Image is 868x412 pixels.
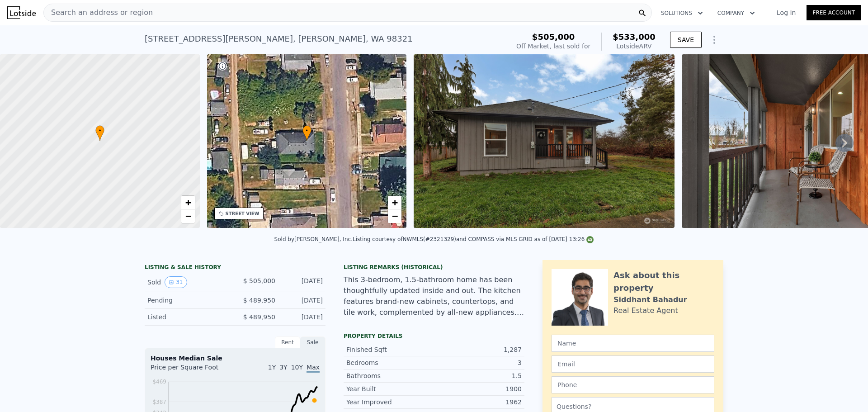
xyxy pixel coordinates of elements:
div: Sold by [PERSON_NAME], Inc . [274,236,353,242]
a: Zoom in [181,196,195,209]
div: Bedrooms [346,358,434,367]
img: Lotside [7,6,36,19]
button: Show Options [705,31,723,49]
div: Listed [147,313,228,322]
div: Sold [147,276,228,288]
div: STREET VIEW [226,210,259,217]
div: Listing Remarks (Historical) [344,264,524,271]
a: Log In [766,8,807,17]
div: [DATE] [283,296,323,305]
div: Bathrooms [346,371,434,380]
div: LISTING & SALE HISTORY [145,264,325,273]
div: Year Built [346,384,434,393]
div: Lotside ARV [613,42,656,51]
span: 10Y [291,364,303,371]
span: $ 489,950 [243,313,275,321]
div: [DATE] [283,276,323,288]
div: Pending [147,296,228,305]
input: Email [552,355,714,373]
a: Zoom in [388,196,401,209]
tspan: $469 [152,379,166,385]
div: Listing courtesy of NWMLS (#2321329) and COMPASS via MLS GRID as of [DATE] 13:26 [353,236,594,242]
div: Siddhant Bahadur [613,294,687,305]
button: View historical data [165,276,187,288]
div: Real Estate Agent [613,305,678,316]
button: Company [710,5,762,21]
div: Year Improved [346,398,434,407]
a: Zoom out [388,209,401,223]
div: 1962 [434,398,522,407]
button: Solutions [654,5,710,21]
span: 1Y [268,364,276,371]
div: [STREET_ADDRESS][PERSON_NAME] , [PERSON_NAME] , WA 98321 [145,33,413,45]
span: $ 489,950 [243,297,275,304]
div: Finished Sqft [346,345,434,354]
div: 1,287 [434,345,522,354]
tspan: $387 [152,399,166,405]
div: Rent [275,336,300,348]
button: SAVE [670,32,702,48]
div: Off Market, last sold for [516,42,590,51]
div: 1900 [434,384,522,393]
span: • [302,127,311,135]
span: − [185,210,191,222]
div: • [302,125,311,141]
span: • [95,127,104,135]
span: 3Y [279,364,287,371]
input: Phone [552,376,714,393]
span: Search an address or region [44,7,153,18]
span: − [392,210,398,222]
div: [DATE] [283,313,323,322]
img: NWMLS Logo [586,236,594,243]
div: Houses Median Sale [151,354,320,363]
span: $505,000 [532,32,575,42]
div: Ask about this property [613,269,714,294]
div: Price per Square Foot [151,363,235,377]
div: • [95,125,104,141]
div: This 3-bedroom, 1.5-bathroom home has been thoughtfully updated inside and out. The kitchen featu... [344,275,524,318]
span: $533,000 [613,32,656,42]
div: 1.5 [434,371,522,380]
a: Free Account [807,5,861,20]
span: + [392,197,398,208]
div: 3 [434,358,522,367]
span: Max [307,364,320,373]
span: $ 505,000 [243,277,275,284]
div: Sale [300,336,325,348]
img: Sale: 123588387 Parcel: 101155062 [414,54,675,228]
span: + [185,197,191,208]
input: Name [552,335,714,352]
a: Zoom out [181,209,195,223]
div: Property details [344,332,524,340]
